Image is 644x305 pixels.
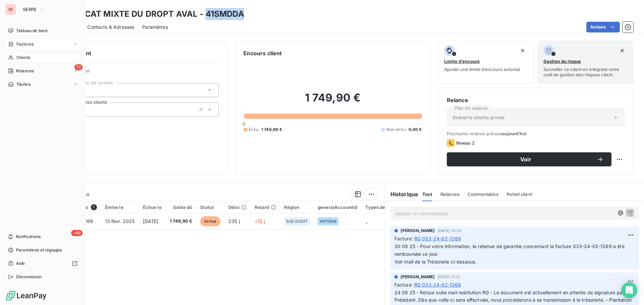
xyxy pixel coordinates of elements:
span: [DATE] [143,218,159,224]
span: [DATE] 11:12 [438,275,460,279]
span: Relances [440,192,460,197]
span: 1 749,90 € [170,218,193,225]
span: RG 033-24-02-1269 [414,281,461,288]
span: [PERSON_NAME] [400,228,435,234]
span: Non-échu [386,127,406,133]
h6: Relance [447,96,625,104]
div: SE [5,4,16,15]
h6: Informations client [41,49,219,57]
span: Tableau de bord [16,28,47,34]
span: Aide [16,260,25,266]
div: Échue le [143,205,162,210]
span: Voir [455,157,597,162]
span: Propriétés Client [54,68,219,78]
span: Voir mail de la Trésorerie ci-dessous. [394,259,477,264]
div: Statut [200,205,220,210]
span: +12 j [255,218,265,224]
span: Commentaires [468,192,498,197]
span: Tout [422,192,432,197]
span: Contacts & Adresses [87,24,134,30]
span: Notifications [16,234,41,240]
span: aujourd’hui [501,131,527,136]
div: Retard [255,205,276,210]
div: Délai [228,205,247,210]
span: SUD OUEST [286,219,308,223]
div: Open Intercom Messenger [621,282,637,298]
span: Paramètres et réglages [16,247,62,253]
span: Surveiller ce client en intégrant votre outil de gestion des risques client. [543,67,628,77]
span: 0,00 € [409,127,422,133]
span: Tâches [16,81,31,87]
span: +99 [71,230,83,236]
span: Facture : [394,281,413,288]
span: 1 749,90 € [261,127,282,133]
h6: Encours client [244,49,282,57]
span: [DATE] 15:33 [438,229,462,233]
span: SERPE [23,7,37,12]
a: Aide [5,258,80,269]
span: Limite d’encours [444,59,480,64]
button: Voir [447,152,611,166]
span: Portail client [506,192,532,197]
span: Factures [16,41,34,47]
span: Échu [249,127,259,133]
div: Émise le [105,205,135,210]
span: 1 [91,204,97,210]
span: Gestion du risque [543,59,581,64]
span: _ [365,218,367,224]
span: RG 033-24-02-1269 [414,235,461,242]
div: Solde dû [170,205,193,210]
div: generalAccountId [318,205,357,210]
img: Logo LeanPay [5,290,47,301]
span: Scénario clients privés [452,114,505,121]
div: Types de contentieux [365,205,413,210]
span: [PERSON_NAME] [400,274,435,280]
button: Actions [586,22,620,32]
span: Ajouter une limite d’encours autorisé [444,67,520,72]
h2: 1 749,90 € [244,91,422,111]
span: 30 09 25 - Pour votre information, la retenue de garantie concernant la facture 033-24-02-1269 a ... [394,243,626,257]
span: Facture : [394,235,413,242]
span: Prochaine relance prévue [447,131,625,136]
span: 235 j [228,218,240,224]
span: 13 févr. 2025 [105,218,135,224]
span: échue [200,216,220,226]
h6: Historique [385,190,419,198]
button: Limite d’encoursAjouter une limite d’encours autorisé [438,41,534,84]
h3: SYNDICAT MIXTE DU DROPT AVAL - 41SMDDA [59,8,244,20]
span: Relances [16,68,34,74]
button: Gestion du risqueSurveiller ce client en intégrant votre outil de gestion des risques client. [538,41,633,84]
span: 72 [74,64,83,70]
span: 41170004 [320,219,336,223]
div: Région [284,205,310,210]
span: Paramètres [142,24,168,30]
span: Déconnexion [16,274,42,280]
span: Clients [16,55,30,61]
span: 0 [243,121,245,127]
span: Niveau 2 [456,140,475,146]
